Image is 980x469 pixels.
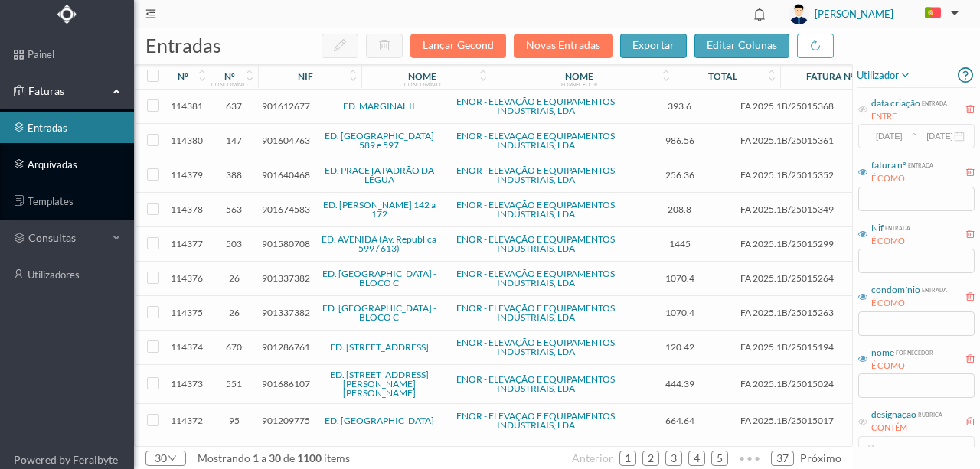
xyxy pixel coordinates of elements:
a: ENOR - ELEVAÇÃO E EQUIPAMENTOS INDUSTRIAIS, LDA [456,410,615,431]
span: 208.8 [631,204,729,215]
span: Elevadores – manutenção [846,373,938,396]
a: ENOR - ELEVAÇÃO E EQUIPAMENTOS INDUSTRIAIS, LDA [456,302,615,323]
span: 1445 [631,238,729,249]
a: ED. PRACETA PADRÃO DA LÉGUA [325,164,434,185]
span: 120.42 [631,341,729,353]
a: ED. [GEOGRAPHIC_DATA] [325,415,434,426]
a: ED. [GEOGRAPHIC_DATA] - BLOCO C [322,268,436,288]
span: utilizador [857,66,911,84]
button: Lançar Gecond [410,34,506,58]
span: entradas [145,34,221,57]
span: Elevadores – manutenção [846,444,938,467]
img: user_titan3.af2715ee.jpg [789,4,809,24]
span: 26 [214,272,254,284]
a: ED. [STREET_ADDRESS][PERSON_NAME][PERSON_NAME] [330,369,429,399]
div: entrada [920,283,947,295]
div: fornecedor [894,346,933,357]
li: 5 [711,451,728,466]
span: FA 2025.1B/25015361 [737,135,838,146]
div: fornecedor [561,81,597,87]
span: Novas Entradas [514,38,620,51]
div: entrada [884,221,910,233]
span: 114373 [168,378,207,389]
span: anterior [572,451,613,464]
span: 147 [214,135,254,146]
a: ENOR - ELEVAÇÃO E EQUIPAMENTOS INDUSTRIAIS, LDA [456,130,615,151]
span: 637 [214,100,254,112]
i: icon: menu-fold [145,8,156,19]
span: próximo [800,451,841,464]
div: entrada [906,158,933,170]
a: ENOR - ELEVAÇÃO E EQUIPAMENTOS INDUSTRIAIS, LDA [456,164,615,185]
span: de [283,451,295,464]
div: É COMO [871,360,933,373]
div: nome [565,70,593,82]
span: 901337382 [262,272,310,284]
button: Novas Entradas [514,34,612,58]
span: 503 [214,238,254,249]
span: 114381 [168,100,207,112]
div: nome [871,346,894,360]
span: 986.56 [631,135,729,146]
div: nº [178,70,188,82]
span: 901686107 [262,378,310,389]
span: Elevadores – manutenção [846,409,938,432]
span: 114379 [168,169,207,181]
li: 1 [619,451,636,466]
span: Elevadores – manutenção [846,233,938,256]
div: total [708,70,737,82]
span: items [324,451,350,464]
span: ••• [734,446,765,455]
span: 114377 [168,238,207,249]
i: icon: question-circle-o [958,64,973,87]
div: fatura nº [871,158,906,172]
span: FA 2025.1B/25015349 [737,204,838,215]
a: ENOR - ELEVAÇÃO E EQUIPAMENTOS INDUSTRIAIS, LDA [456,373,615,394]
a: ENOR - ELEVAÇÃO E EQUIPAMENTOS INDUSTRIAIS, LDA [456,96,615,116]
li: 37 [771,451,794,466]
div: rubrica [916,408,942,419]
span: a [261,451,266,464]
div: data criação [871,96,920,110]
span: Faturas [24,83,109,99]
span: FA 2025.1B/25015024 [737,378,838,389]
div: É COMO [871,172,933,185]
div: Nif [871,221,884,235]
span: 114378 [168,204,207,215]
i: icon: down [167,454,177,463]
span: 114372 [168,415,207,426]
span: 551 [214,378,254,389]
a: ED. [PERSON_NAME] 142 a 172 [323,199,436,220]
li: 4 [688,451,705,466]
span: 1 [250,451,261,464]
span: 114374 [168,341,207,353]
span: Elevadores – manutenção [846,267,938,290]
div: É COMO [871,235,910,248]
div: condomínio [404,81,441,87]
span: 901674583 [262,204,310,215]
span: 1070.4 [631,307,729,318]
button: PT [913,2,965,26]
a: ENOR - ELEVAÇÃO E EQUIPAMENTOS INDUSTRIAIS, LDA [456,268,615,288]
a: ED. [STREET_ADDRESS] [330,341,429,353]
span: 26 [214,307,254,318]
span: 901209775 [262,415,310,426]
span: 1100 [295,451,324,464]
li: 3 [665,451,682,466]
span: 664.64 [631,415,729,426]
span: 1070.4 [631,272,729,284]
li: 2 [642,451,659,466]
span: 901612677 [262,100,310,112]
span: Elevadores – manutenção [846,164,938,187]
span: Elevadores – manutenção [846,95,938,118]
a: ED. MARGINAL II [343,100,415,112]
span: 901286761 [262,341,310,353]
span: 114375 [168,307,207,318]
a: ED. [GEOGRAPHIC_DATA] 589 e 597 [325,130,434,151]
span: 901604763 [262,135,310,146]
span: 444.39 [631,378,729,389]
span: FA 2025.1B/25015368 [737,100,838,112]
div: condomínio [871,283,920,297]
span: 95 [214,415,254,426]
span: FA 2025.1B/25015352 [737,169,838,181]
